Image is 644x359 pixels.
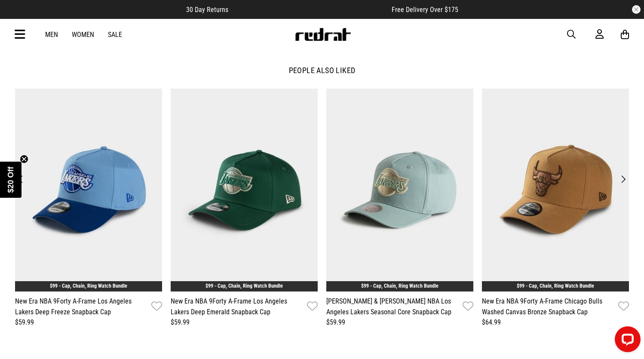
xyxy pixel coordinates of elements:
[15,296,148,317] a: New Era NBA 9Forty A-Frame Los Angeles Lakers Deep Freeze Snapback Cap
[171,296,304,317] a: New Era NBA 9Forty A-Frame Los Angeles Lakers Deep Emerald Snapback Cap
[294,28,351,41] img: Redrat logo
[326,317,473,328] div: $59.99
[361,283,439,289] a: $99 - Cap, Chain, Ring Watch Bundle
[171,89,318,291] img: New Era Nba 9forty A-frame Los Angeles Lakers Deep Emerald Snapback Cap in Green
[108,31,122,39] a: Sale
[482,296,615,317] a: New Era NBA 9Forty A-Frame Chicago Bulls Washed Canvas Bronze Snapback Cap
[171,317,318,328] div: $59.99
[72,31,94,39] a: Women
[15,317,162,328] div: $59.99
[617,173,629,185] button: Next
[45,31,58,39] a: Men
[482,317,629,328] div: $64.99
[50,283,127,289] a: $99 - Cap, Chain, Ring Watch Bundle
[326,296,459,317] a: [PERSON_NAME] & [PERSON_NAME] NBA Los Angeles Lakers Seasonal Core Snapback Cap
[205,283,283,289] a: $99 - Cap, Chain, Ring Watch Bundle
[20,155,28,163] button: Close teaser
[608,323,644,359] iframe: LiveChat chat widget
[517,283,594,289] a: $99 - Cap, Chain, Ring Watch Bundle
[186,6,228,14] span: 30 Day Returns
[6,166,15,193] span: $20 Off
[326,89,473,291] img: Mitchell & Ness Nba Los Angeles Lakers Seasonal Core Snapback Cap in Green
[392,6,458,14] span: Free Delivery Over $175
[245,5,374,14] iframe: Customer reviews powered by Trustpilot
[15,65,629,76] p: People also liked
[482,89,629,291] img: New Era Nba 9forty A-frame Chicago Bulls Washed Canvas Bronze Snapback Cap in Brown
[15,89,162,291] img: New Era Nba 9forty A-frame Los Angeles Lakers Deep Freeze Snapback Cap in Blue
